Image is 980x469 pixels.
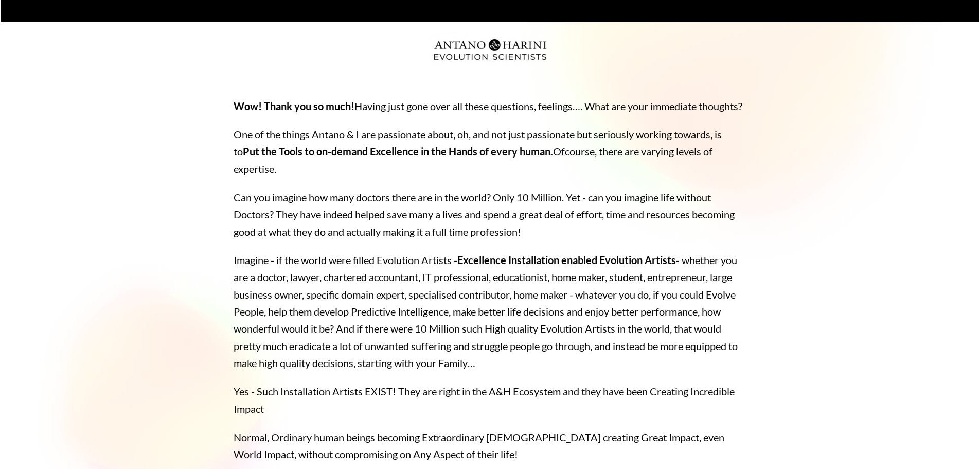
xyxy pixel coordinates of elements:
[234,126,747,178] p: One of the things Antano & I are passionate about, oh, and not just passionate but seriously work...
[234,383,747,418] p: Yes - Such Installation Artists EXIST! They are right in the A&H Ecosystem and they have been Cre...
[243,145,553,158] strong: Put the Tools to on-demand Excellence in the Hands of every human.
[429,32,552,66] img: Evolution-Scientist (2)
[234,252,747,372] p: Imagine - if the world were filled Evolution Artists - - whether you are a doctor, lawyer, charte...
[234,100,354,112] strong: Wow! Thank you so much!
[234,189,747,240] p: Can you imagine how many doctors there are in the world? Only 10 Million. Yet - can you imagine l...
[234,429,747,463] p: Normal, Ordinary human beings becoming Extraordinary [DEMOGRAPHIC_DATA] creating Great Impact, ev...
[234,98,747,115] p: Having just gone over all these questions, feelings…. What are your immediate thoughts?
[457,254,676,266] strong: Excellence Installation enabled Evolution Artists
